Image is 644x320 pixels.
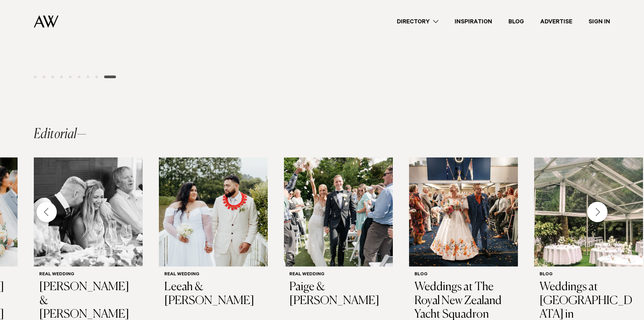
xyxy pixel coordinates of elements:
[34,15,58,28] img: Auckland Weddings Logo
[580,17,618,26] a: Sign In
[289,272,387,278] h6: Real Wedding
[540,272,638,278] h6: Blog
[164,272,262,278] h6: Real Wedding
[164,280,262,308] h3: Leeah & [PERSON_NAME]
[534,157,643,266] img: Blog | Weddings at Beaufords in Totara Park - The Ultimate Guide
[389,17,447,26] a: Directory
[414,272,512,278] h6: Blog
[159,157,268,266] img: Real Wedding | Leeah & Toni
[34,157,143,266] img: Real Wedding | Sabrina & Lee
[289,280,387,308] h3: Paige & [PERSON_NAME]
[284,157,393,313] a: Real Wedding | Paige & Ruan Real Wedding Paige & [PERSON_NAME]
[409,157,518,266] img: Blog | Weddings at The Royal New Zealand Yacht Squadron
[284,157,393,266] img: Real Wedding | Paige & Ruan
[159,157,268,313] a: Real Wedding | Leeah & Toni Real Wedding Leeah & [PERSON_NAME]
[34,128,87,141] h2: Editorial
[39,272,137,278] h6: Real Wedding
[500,17,532,26] a: Blog
[532,17,580,26] a: Advertise
[447,17,500,26] a: Inspiration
